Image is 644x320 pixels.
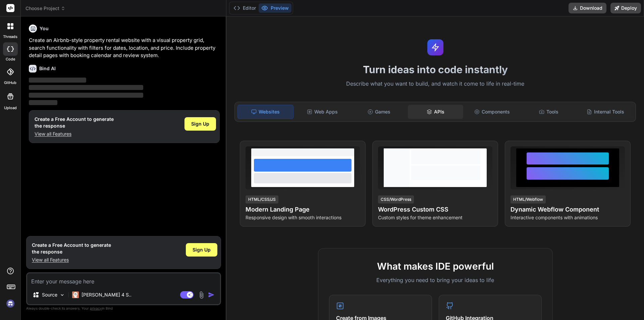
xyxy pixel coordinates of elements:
[408,105,463,119] div: APIs
[521,105,577,119] div: Tools
[246,214,360,221] p: Responsive design with smooth interactions
[25,5,65,12] span: Choose Project
[40,25,49,32] h6: You
[39,65,56,72] h6: Bind AI
[246,195,278,203] div: HTML/CSS/JS
[198,291,205,299] img: attachment
[237,105,293,119] div: Websites
[35,116,114,129] h1: Create a Free Account to generate the response
[90,306,102,310] span: privacy
[29,37,220,59] p: Create an Airbnb-style property rental website with a visual property grid, search functionality ...
[511,214,625,221] p: Interactive components with animations
[246,205,360,214] h4: Modern Landing Page
[378,205,492,214] h4: WordPress Custom CSS
[4,105,17,111] label: Upload
[29,93,143,98] span: ‌
[32,242,111,255] h1: Create a Free Account to generate the response
[29,85,143,90] span: ‌
[72,291,79,298] img: Claude 4 Sonnet
[4,80,16,86] label: GitHub
[193,246,211,253] span: Sign Up
[35,131,114,137] p: View all Features
[6,56,15,62] label: code
[378,214,492,221] p: Custom styles for theme enhancement
[230,63,640,76] h1: Turn ideas into code instantly
[511,195,546,203] div: HTML/Webflow
[378,195,414,203] div: CSS/WordPress
[3,34,17,40] label: threads
[32,257,111,263] p: View all Features
[42,291,57,298] p: Source
[259,3,291,13] button: Preview
[569,3,606,13] button: Download
[329,276,542,284] p: Everything you need to bring your ideas to life
[29,100,57,105] span: ‌
[329,259,542,273] h2: What makes IDE powerful
[29,78,86,83] span: ‌
[26,305,221,312] p: Always double-check its answers. Your in Bind
[59,292,65,298] img: Pick Models
[208,291,215,298] img: icon
[511,205,625,214] h4: Dynamic Webflow Component
[352,105,407,119] div: Games
[191,121,209,127] span: Sign Up
[578,105,633,119] div: Internal Tools
[465,105,520,119] div: Components
[295,105,350,119] div: Web Apps
[231,3,259,13] button: Editor
[82,291,131,298] p: [PERSON_NAME] 4 S..
[5,298,16,309] img: signin
[230,80,640,88] p: Describe what you want to build, and watch it come to life in real-time
[610,3,641,13] button: Deploy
